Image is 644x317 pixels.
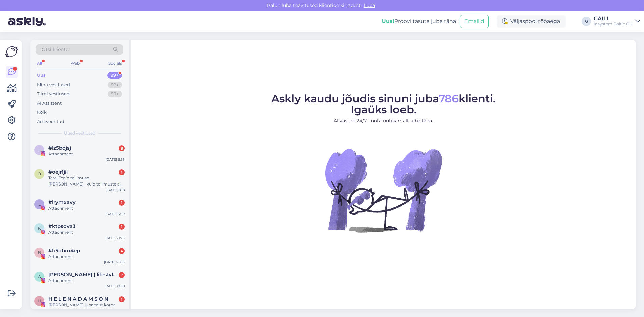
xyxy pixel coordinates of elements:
[37,100,62,107] div: AI Assistent
[48,205,125,211] div: Attachment
[48,248,80,254] span: #b5ohm4ep
[37,118,64,125] div: Arhiveeritud
[48,199,76,205] span: #lrymxavy
[119,272,125,278] div: 7
[119,169,125,175] div: 1
[119,224,125,230] div: 1
[271,117,496,124] p: AI vastab 24/7. Tööta nutikamalt juba täna.
[119,248,125,254] div: 4
[362,2,377,8] span: Luba
[38,147,41,152] span: l
[48,302,125,314] div: [PERSON_NAME] juba teist korda unustan niisked salvrätid ära. Kas sa need saaksid lisada veel?
[104,284,125,289] div: [DATE] 19:38
[48,145,71,151] span: #lz5bqjsj
[107,59,123,68] div: Socials
[382,18,394,24] b: Uus!
[48,169,68,175] span: #oejr1jii
[105,211,125,216] div: [DATE] 6:09
[323,130,444,251] img: No Chat active
[119,145,125,151] div: 8
[38,171,41,176] span: o
[108,82,122,88] div: 99+
[271,92,496,116] span: Askly kaudu jõudis sinuni juba klienti. Igaüks loeb.
[594,21,633,27] div: Insystem Baltic OÜ
[36,59,43,68] div: All
[48,151,125,157] div: Attachment
[48,272,118,278] span: Alissa Linter | lifestyle & рекомендации | UGC creator
[460,15,489,28] button: Emailid
[106,187,125,192] div: [DATE] 8:18
[5,45,18,58] img: Askly Logo
[108,91,122,97] div: 99+
[104,235,125,241] div: [DATE] 21:25
[38,202,41,207] span: l
[48,229,125,235] div: Attachment
[37,82,70,88] div: Minu vestlused
[582,17,591,26] div: G
[594,16,633,21] div: GAILI
[119,296,125,302] div: 1
[48,223,76,229] span: #ktpsova3
[439,92,459,105] span: 786
[37,109,47,116] div: Kõik
[48,296,108,302] span: H E L E N A D A M S O N
[37,91,70,97] div: Tiimi vestlused
[48,254,125,260] div: Attachment
[38,298,41,303] span: H
[104,260,125,265] div: [DATE] 21:05
[107,72,122,79] div: 99+
[42,46,68,53] span: Otsi kliente
[119,200,125,206] div: 1
[106,157,125,162] div: [DATE] 8:55
[594,16,640,27] a: GAILIInsystem Baltic OÜ
[48,278,125,284] div: Attachment
[38,226,41,231] span: k
[38,274,41,279] span: A
[69,59,81,68] div: Web
[48,175,125,187] div: Tere! Tegin tellimuse [PERSON_NAME] , kuid tellimuste alt näitab et tellimus ootab maksmist. Kuig...
[37,72,46,79] div: Uus
[64,130,95,136] span: Uued vestlused
[382,17,457,25] div: Proovi tasuta juba täna:
[38,250,41,255] span: b
[497,15,566,28] div: Väljaspool tööaega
